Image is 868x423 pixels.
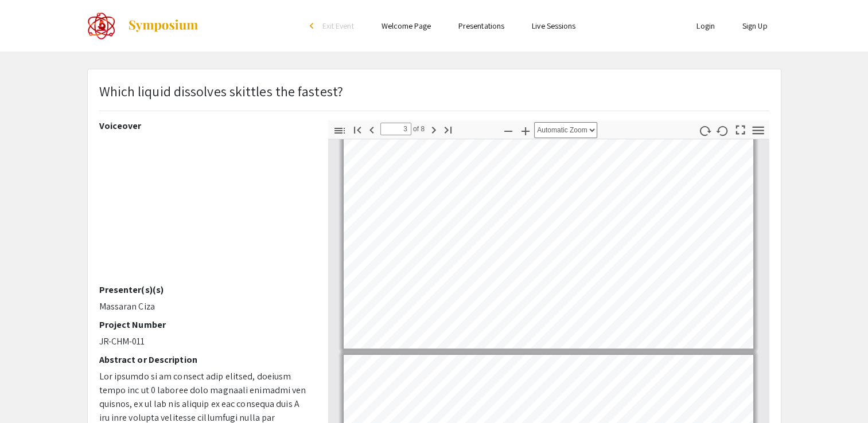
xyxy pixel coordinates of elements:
button: Next Page [424,121,443,138]
h2: Abstract or Description [99,354,311,365]
button: Go to Last Page [438,121,458,138]
button: Zoom Out [499,122,518,139]
button: Toggle Sidebar [330,122,349,139]
a: The 2022 CoorsTek Denver Metro Regional Science and Engineering Fair [87,11,199,40]
a: Live Sessions [532,21,575,31]
a: Presentations [458,21,504,31]
button: Tools [748,122,768,139]
button: Go to First Page [348,121,367,138]
h2: Project Number [99,319,311,330]
select: Zoom [534,122,597,138]
a: Login [696,21,715,31]
button: Zoom In [516,122,535,139]
a: Welcome Page [382,21,431,31]
h2: Presenter(s)(s) [99,284,311,295]
button: Rotate Clockwise [695,122,714,139]
img: Symposium by ForagerOne [127,19,199,33]
button: Rotate Counterclockwise [713,122,732,139]
button: Switch to Presentation Mode [730,120,750,137]
div: arrow_back_ios [310,22,317,29]
img: The 2022 CoorsTek Denver Metro Regional Science and Engineering Fair [87,11,116,40]
p: Which liquid dissolves skittles the fastest? [99,81,343,101]
input: Page [380,123,411,135]
p: Massaran Ciza [99,300,311,314]
a: Sign Up [742,21,768,31]
div: Page 3 [338,113,758,354]
button: Previous Page [362,121,382,138]
span: of 8 [411,123,425,135]
p: JR-CHM-011 [99,335,311,348]
span: Exit Event [322,21,354,31]
iframe: Chat [9,371,49,414]
h2: Voiceover [99,120,311,131]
